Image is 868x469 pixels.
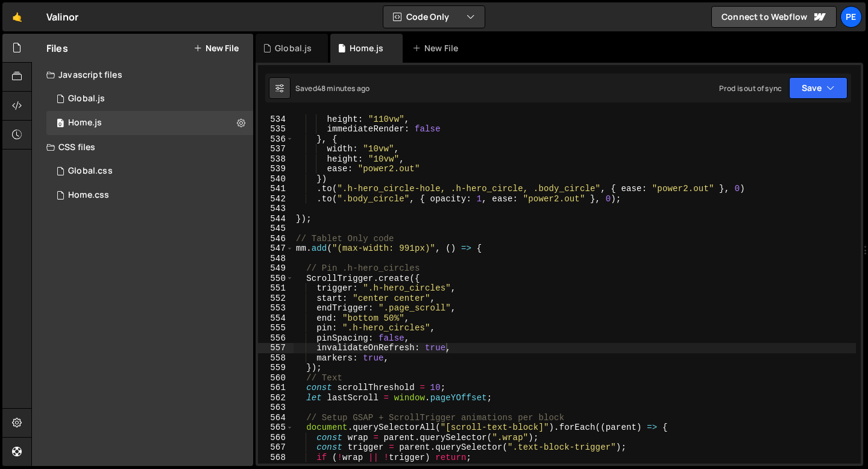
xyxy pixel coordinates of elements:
[258,164,294,174] div: 539
[32,135,253,159] div: CSS files
[68,190,109,201] div: Home.css
[258,433,294,443] div: 566
[68,118,102,128] div: Home.js
[258,343,294,353] div: 557
[258,224,294,234] div: 545
[258,303,294,313] div: 553
[46,10,78,24] div: Valinor
[57,119,64,129] span: 0
[258,313,294,324] div: 554
[719,83,782,93] div: Prod is out of sync
[258,413,294,423] div: 564
[258,154,294,165] div: 538
[840,6,862,28] a: Pe
[258,194,294,204] div: 542
[46,159,253,183] div: 16704/45678.css
[258,453,294,463] div: 568
[258,134,294,145] div: 536
[46,87,253,111] div: 16704/45653.js
[258,115,294,125] div: 534
[258,263,294,274] div: 549
[258,442,294,453] div: 567
[258,363,294,373] div: 559
[258,204,294,214] div: 543
[258,184,294,194] div: 541
[258,174,294,184] div: 540
[258,254,294,264] div: 548
[258,403,294,413] div: 563
[258,423,294,433] div: 565
[711,6,837,28] a: Connect to Webflow
[258,393,294,403] div: 562
[258,244,294,254] div: 547
[68,93,105,104] div: Global.js
[350,42,383,54] div: Home.js
[258,283,294,294] div: 551
[295,83,370,93] div: Saved
[258,373,294,383] div: 560
[383,6,485,28] button: Code Only
[258,214,294,224] div: 544
[258,323,294,333] div: 555
[2,2,32,31] a: 🤙
[789,77,848,99] button: Save
[258,234,294,244] div: 546
[258,353,294,364] div: 558
[275,42,312,54] div: Global.js
[46,111,253,135] div: 16704/45652.js
[317,83,370,93] div: 48 minutes ago
[193,43,239,53] button: New File
[258,333,294,344] div: 556
[258,274,294,284] div: 550
[412,42,463,54] div: New File
[258,144,294,154] div: 537
[258,124,294,134] div: 535
[68,166,113,177] div: Global.css
[258,383,294,393] div: 561
[46,42,68,55] h2: Files
[258,294,294,304] div: 552
[46,183,253,207] div: 16704/45813.css
[32,63,253,87] div: Javascript files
